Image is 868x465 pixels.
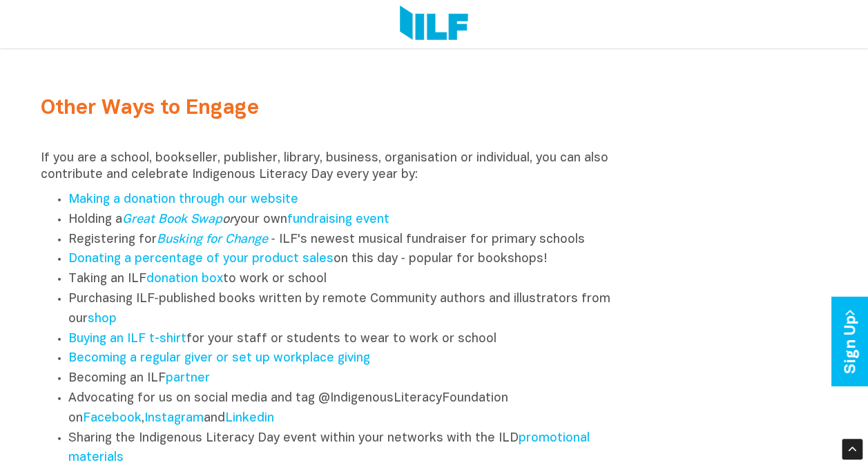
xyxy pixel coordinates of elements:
a: donation box [146,273,223,285]
a: Donating a percentage of your product sales [68,253,334,265]
li: Registering for ‑ ILF's newest musical fundraiser for primary schools [68,230,626,250]
li: for your staff or students to wear to work or school [68,330,626,350]
li: Becoming an ILF [68,369,626,389]
li: Taking an ILF to work or school [68,270,626,290]
a: partner [166,373,210,384]
li: Holding a your own [68,210,626,230]
a: Becoming a regular giver or set up workplace giving [68,353,370,364]
li: on this day ‑ popular for bookshops! [68,250,626,270]
a: shop [88,313,117,325]
a: Linkedin [225,413,274,424]
a: Busking for Change [157,234,268,246]
a: Making a donation through our website [68,194,298,206]
a: Instagram [144,413,204,424]
em: or [122,214,234,226]
li: Advocating for us on social media and tag @IndigenousLiteracyFoundation on , and [68,389,626,429]
h2: Other Ways to Engage [41,97,626,120]
p: If you are a school, bookseller, publisher, library, business, organisation or individual, you ca... [41,150,626,184]
a: fundraising event [287,214,389,226]
img: Logo [400,6,468,43]
div: Scroll Back to Top [842,439,862,459]
li: Purchasing ILF‑published books written by remote Community authors and illustrators from our [68,290,626,330]
a: Facebook [83,413,142,424]
a: Buying an ILF t-shirt [68,333,186,345]
a: Great Book Swap [122,214,222,226]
